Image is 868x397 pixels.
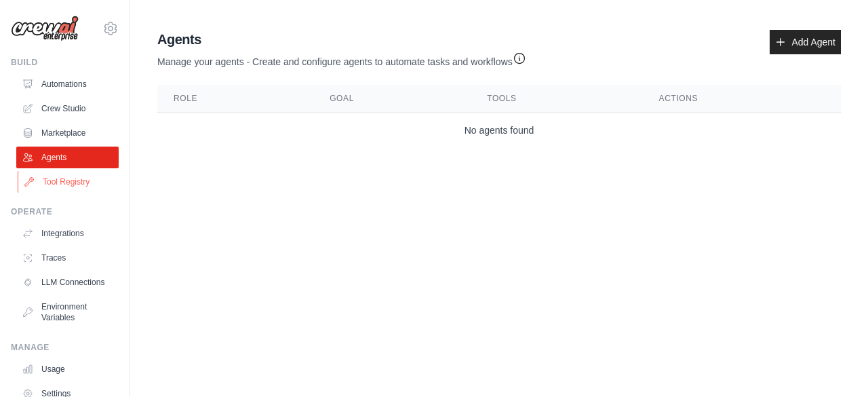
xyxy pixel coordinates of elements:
td: No agents found [157,113,841,149]
th: Role [157,85,313,113]
a: Tool Registry [18,171,120,193]
a: Crew Studio [16,98,119,119]
img: Logo [11,16,79,41]
p: Manage your agents - Create and configure agents to automate tasks and workflows [157,49,526,69]
a: Add Agent [770,30,841,54]
a: Integrations [16,223,119,244]
a: Environment Variables [16,296,119,328]
div: Build [11,57,119,68]
h2: Agents [157,30,526,49]
a: Automations [16,73,119,95]
a: Marketplace [16,122,119,144]
a: Agents [16,147,119,168]
th: Actions [643,85,841,113]
a: LLM Connections [16,271,119,293]
a: Usage [16,358,119,380]
div: Manage [11,342,119,353]
th: Goal [313,85,471,113]
div: Operate [11,206,119,217]
th: Tools [471,85,642,113]
a: Traces [16,247,119,269]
